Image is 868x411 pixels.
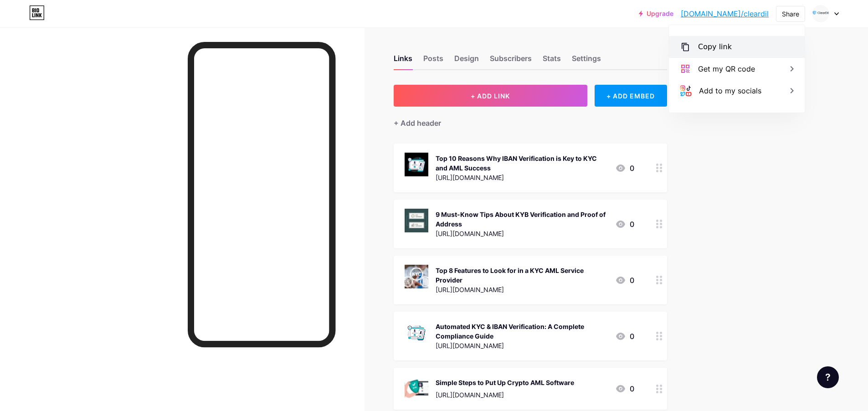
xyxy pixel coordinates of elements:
[394,118,441,128] div: + Add header
[405,153,428,176] img: Top 10 Reasons Why IBAN Verification is Key to KYC and AML Success
[436,154,608,173] div: Top 10 Reasons Why IBAN Verification is Key to KYC and AML Success
[812,5,829,22] img: Clear Dil
[698,41,732,52] div: Copy link
[782,9,799,19] div: Share
[394,85,587,107] button: + ADD LINK
[394,53,412,69] div: Links
[615,275,634,286] div: 0
[405,209,428,232] img: 9 Must-Know Tips About KYB Verification and Proof of Address
[615,331,634,342] div: 0
[405,265,428,288] img: Top 8 Features to Look for in a KYC AML Service Provider
[699,85,761,96] div: Add to my socials
[615,163,634,174] div: 0
[615,219,634,230] div: 0
[423,53,443,69] div: Posts
[543,53,561,69] div: Stats
[436,378,574,387] div: Simple Steps to Put Up Crypto AML Software
[595,85,667,107] div: + ADD EMBED
[681,8,769,19] a: [DOMAIN_NAME]/cleardil
[436,210,608,229] div: 9 Must-Know Tips About KYB Verification and Proof of Address
[454,53,479,69] div: Design
[572,53,601,69] div: Settings
[615,383,634,394] div: 0
[436,322,608,341] div: Automated KYC & IBAN Verification: A Complete Compliance Guide
[436,285,608,294] div: [URL][DOMAIN_NAME]
[436,266,608,285] div: Top 8 Features to Look for in a KYC AML Service Provider
[405,377,428,401] img: Simple Steps to Put Up Crypto AML Software
[471,92,510,100] span: + ADD LINK
[436,341,608,350] div: [URL][DOMAIN_NAME]
[490,53,532,69] div: Subscribers
[698,63,755,74] div: Get my QR code
[436,173,608,182] div: [URL][DOMAIN_NAME]
[436,229,608,238] div: [URL][DOMAIN_NAME]
[436,390,574,400] div: [URL][DOMAIN_NAME]
[405,321,428,344] img: Automated KYC & IBAN Verification: A Complete Compliance Guide
[639,10,673,17] a: Upgrade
